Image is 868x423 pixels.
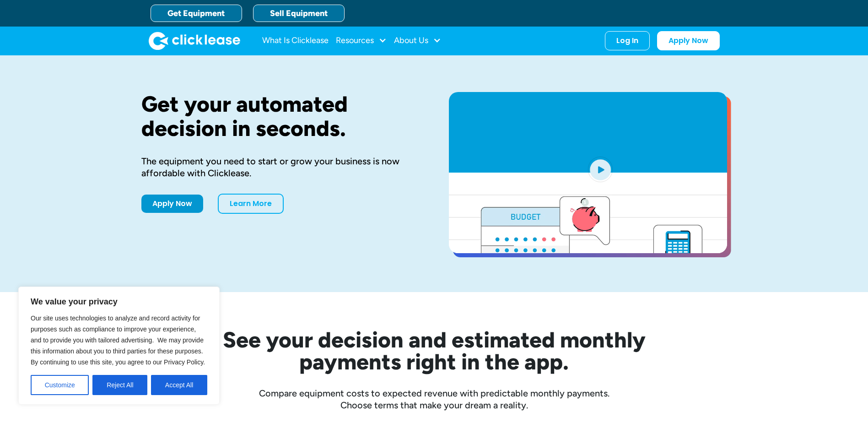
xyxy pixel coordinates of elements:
div: We value your privacy [18,287,220,405]
div: The equipment you need to start or grow your business is now affordable with Clicklease. [141,155,420,179]
a: Apply Now [657,31,720,50]
div: Compare equipment costs to expected revenue with predictable monthly payments. Choose terms that ... [141,387,727,411]
a: home [149,32,240,50]
a: Sell Equipment [253,5,345,22]
button: Accept All [151,375,207,395]
h1: Get your automated decision in seconds. [141,92,420,141]
a: Apply Now [141,195,203,213]
h2: See your decision and estimated monthly payments right in the app. [178,329,690,373]
div: Log In [616,36,638,45]
button: Customize [31,375,89,395]
span: Our site uses technologies to analyze and record activity for purposes such as compliance to impr... [31,315,205,366]
a: What Is Clicklease [262,32,329,50]
img: Clicklease logo [149,32,240,50]
a: open lightbox [449,92,727,253]
a: Learn More [218,194,284,214]
div: About Us [394,32,441,50]
p: We value your privacy [31,296,207,307]
button: Reject All [92,375,147,395]
a: Get Equipment [151,5,242,22]
img: Blue play button logo on a light blue circular background [588,157,613,182]
div: Resources [336,32,387,50]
